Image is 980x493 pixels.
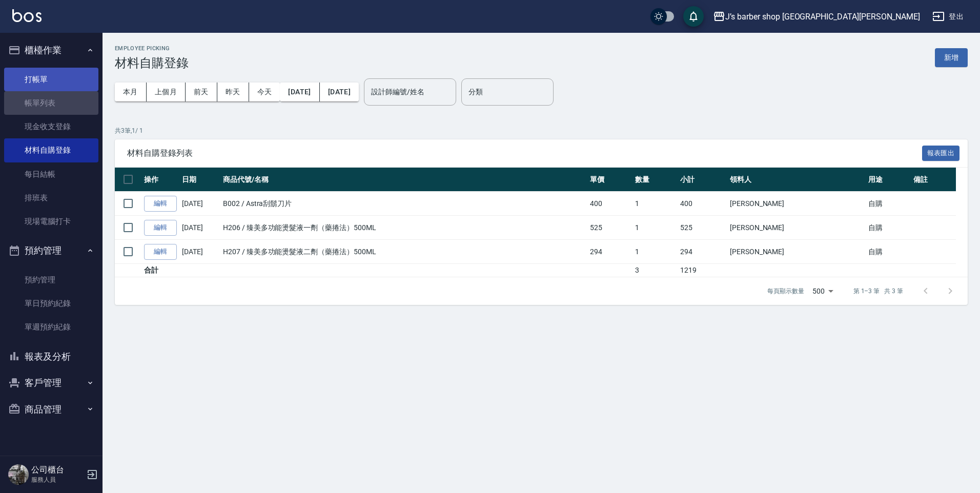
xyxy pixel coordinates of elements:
td: [PERSON_NAME] [727,240,866,264]
button: 登出 [928,7,968,26]
h3: 材料自購登錄 [115,56,189,70]
td: 自購 [866,192,911,216]
button: 新增 [935,48,968,67]
p: 第 1–3 筆 共 3 筆 [853,286,903,296]
td: [DATE] [179,240,220,264]
img: Logo [12,9,42,22]
td: 自購 [866,240,911,264]
td: [DATE] [179,216,220,240]
button: 客戶管理 [4,369,98,396]
p: 共 3 筆, 1 / 1 [115,126,968,135]
button: 報表匯出 [922,146,960,161]
a: 編輯 [144,244,177,260]
button: 昨天 [217,83,249,101]
p: 服務人員 [31,475,84,484]
h2: Employee Picking [115,45,189,52]
button: 上個月 [147,83,186,101]
a: 單日預約紀錄 [4,292,98,315]
th: 單價 [587,168,632,192]
td: 525 [678,216,727,240]
h5: 公司櫃台 [31,465,84,475]
td: 525 [587,216,632,240]
th: 領料人 [727,168,866,192]
button: 前天 [186,83,217,101]
a: 編輯 [144,220,177,236]
a: 新增 [935,52,968,62]
a: 編輯 [144,196,177,212]
span: 材料自購登錄列表 [127,148,922,158]
button: 今天 [249,83,280,101]
img: Person [8,464,29,485]
a: 打帳單 [4,68,98,91]
th: 商品代號/名稱 [220,168,587,192]
th: 數量 [632,168,678,192]
td: H207 / 臻美多功能燙髮液二劑（藥捲法）500ML [220,240,587,264]
td: 1 [632,192,678,216]
a: 材料自購登錄 [4,138,98,162]
td: [PERSON_NAME] [727,216,866,240]
div: J’s barber shop [GEOGRAPHIC_DATA][PERSON_NAME] [725,10,920,23]
a: 單週預約紀錄 [4,315,98,339]
button: 預約管理 [4,237,98,264]
a: 排班表 [4,186,98,210]
th: 日期 [179,168,220,192]
a: 預約管理 [4,268,98,292]
p: 每頁顯示數量 [767,286,804,296]
div: 500 [808,277,837,305]
a: 每日結帳 [4,162,98,186]
a: 報表匯出 [922,148,960,157]
a: 現場電腦打卡 [4,210,98,233]
td: 1219 [678,264,727,277]
td: 1 [632,240,678,264]
th: 用途 [866,168,911,192]
button: 櫃檯作業 [4,37,98,64]
td: 400 [587,192,632,216]
td: 400 [678,192,727,216]
td: B002 / Astra刮鬍刀片 [220,192,587,216]
td: 3 [632,264,678,277]
td: 1 [632,216,678,240]
td: 294 [678,240,727,264]
button: [DATE] [320,83,359,101]
th: 備註 [911,168,956,192]
th: 小計 [678,168,727,192]
th: 操作 [141,168,179,192]
button: [DATE] [280,83,319,101]
button: save [683,6,704,27]
td: 自購 [866,216,911,240]
button: 報表及分析 [4,343,98,370]
td: H206 / 臻美多功能燙髮液一劑（藥捲法）500ML [220,216,587,240]
button: 商品管理 [4,396,98,423]
td: [PERSON_NAME] [727,192,866,216]
a: 帳單列表 [4,91,98,115]
td: 合計 [141,264,179,277]
td: 294 [587,240,632,264]
a: 現金收支登錄 [4,115,98,138]
button: J’s barber shop [GEOGRAPHIC_DATA][PERSON_NAME] [709,6,924,27]
button: 本月 [115,83,147,101]
td: [DATE] [179,192,220,216]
